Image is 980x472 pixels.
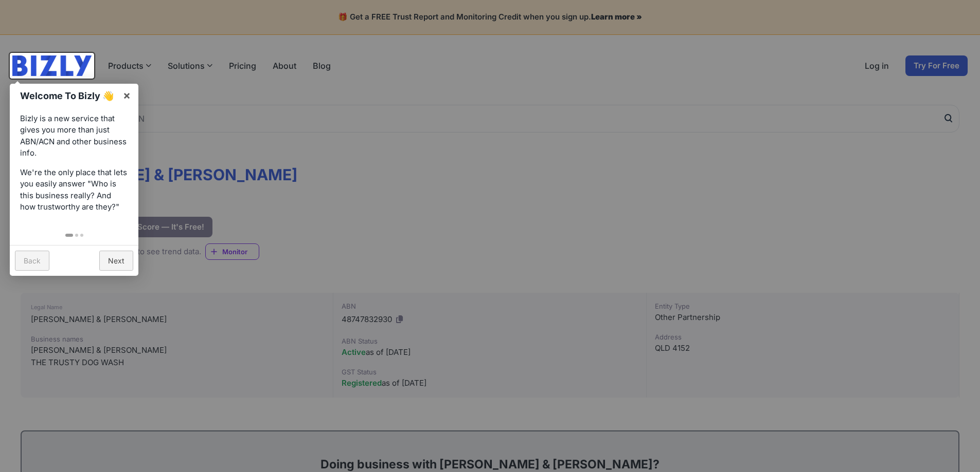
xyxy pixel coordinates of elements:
[99,251,133,271] a: Next
[20,89,117,103] h1: Welcome To Bizly 👋
[20,167,128,213] p: We're the only place that lets you easily answer "Who is this business really? And how trustworth...
[20,113,128,159] p: Bizly is a new service that gives you more than just ABN/ACN and other business info.
[15,251,49,271] a: Back
[115,84,138,107] a: ×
